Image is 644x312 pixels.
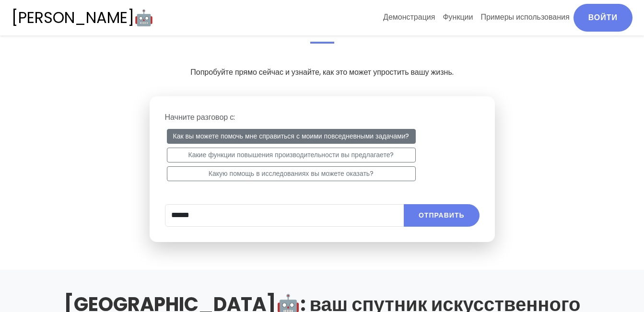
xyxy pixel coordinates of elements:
button: Отправить [404,204,480,227]
a: Функции [439,4,477,31]
p: Попробуйте прямо сейчас и узнайте, как это может упростить вашу жизнь. [60,67,584,78]
a: Примеры использования [477,4,573,31]
button: Какие функции повышения производительности вы предлагаете? [167,148,416,162]
button: Как вы можете помочь мне справиться с моими повседневными задачами? [167,129,416,144]
p: Начните разговор с: [165,112,480,123]
a: Демонстрация [379,4,439,31]
a: Войти [574,4,632,32]
a: [PERSON_NAME]🤖 [12,4,153,32]
button: Какую помощь в исследованиях вы можете оказать? [167,166,416,181]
